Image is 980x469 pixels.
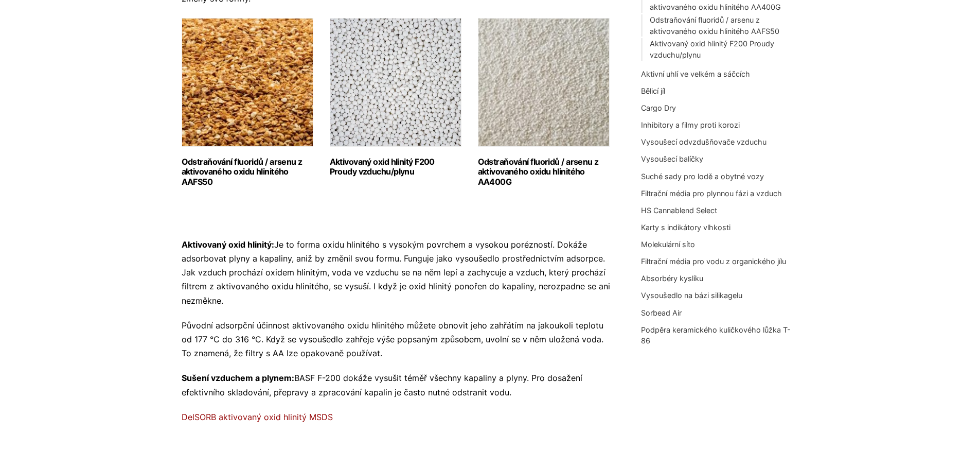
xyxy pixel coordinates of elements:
[641,325,791,345] a: Podpěra keramického kuličkového lůžka T-86
[641,257,786,266] a: Filtrační média pro vodu z organického jílu
[641,308,682,317] a: Sorbead Air
[641,154,703,163] a: Vysoušecí balíčky
[478,18,610,187] a: Navštivte kategorii produktů Aktivovaný oxid hlinitý AA400G Odstraňování fluoridů / arsenu
[641,86,665,95] a: Bělicí jíl
[641,223,730,232] a: Karty s indikátory vlhkosti
[641,172,764,181] a: Suché sady pro lodě a obytné vozy
[182,239,610,306] font: Je to forma oxidu hlinitého s vysokým povrchem a vysokou porézností. Dokáže adsorbovat plyny a ka...
[182,239,274,250] font: Aktivovaný oxid hlinitý:
[330,18,461,177] a: Navštivte kategorii produktů Aktivovaný oxid hlinitý F200 Proudy vzduchu/plynu
[182,320,603,358] font: Původní adsorpční účinnost aktivovaného oxidu hlinitého můžete obnovit jeho zahřátím na jakoukoli...
[330,157,435,177] font: Aktivovaný oxid hlinitý F200 Proudy vzduchu/plynu
[641,240,695,249] a: Molekulární síto
[641,189,782,198] a: Filtrační média pro plynnou fázi a vzduch
[478,18,610,147] img: Odstraňování fluoridů / arsenu z aktivovaného oxidu hlinitého AA400G
[641,291,742,300] a: Vysoušedlo na bázi silikagelu
[641,137,767,146] a: Vysoušecí odvzdušňovače vzduchu
[650,39,774,59] a: Aktivovaný oxid hlinitý F200 Proudy vzduchu/plynu
[330,18,461,147] img: Aktivovaný oxid hlinitý F200 Proudy vzduchu/plynu
[478,157,599,186] font: Odstraňování fluoridů / arsenu z aktivovaného oxidu hlinitého AA400G
[650,15,779,36] a: Odstraňování fluoridů / arsenu z aktivovaného oxidu hlinitého AAFS50
[641,274,703,283] a: Absorbéry kyslíku
[182,18,313,187] a: Navštivte kategorii produktů Aktivovaný oxid hlinitý AAFS50 Odstraňování fluoridů / arsenu
[182,373,582,397] font: BASF F-200 dokáže vysušit téměř všechny kapaliny a plyny. Pro dosažení efektivního skladování, př...
[641,206,717,215] a: HS Cannablend Select
[182,412,333,422] a: DelSORB aktivovaný oxid hlinitý MSDS
[182,18,313,147] img: Odstraňování fluoridů / arsenu z aktivovaného oxidu hlinitého AAFS50
[182,157,302,186] font: Odstraňování fluoridů / arsenu z aktivovaného oxidu hlinitého AAFS50
[641,70,750,78] a: Aktivní uhlí ve velkém a sáčcích
[182,373,294,383] font: Sušení vzduchem a plynem:
[641,103,676,112] a: Cargo Dry
[641,120,740,129] a: Inhibitory a filmy proti korozi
